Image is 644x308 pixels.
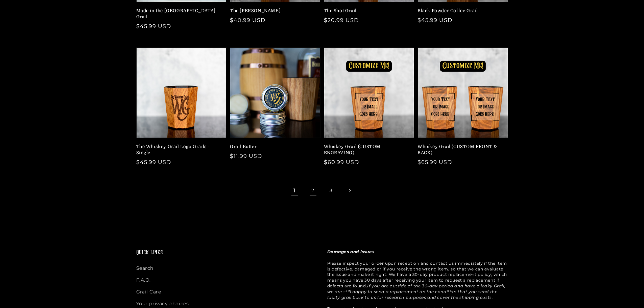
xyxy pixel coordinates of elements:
a: The Shot Grail [324,8,410,14]
a: Grail Care [136,286,161,298]
a: Search [136,264,154,274]
a: Made in the [GEOGRAPHIC_DATA] Grail [136,8,223,20]
a: Page 2 [306,183,320,198]
a: Page 3 [324,183,339,198]
a: The Whiskey Grail Logo Grails - Single [136,144,223,156]
a: The [PERSON_NAME] [230,8,316,14]
a: F.A.Q. [136,274,151,286]
nav: Pagination [136,183,508,198]
strong: Damages and issues [327,249,375,254]
a: Grail Butter [230,144,316,150]
a: Next page [342,183,357,198]
a: Whiskey Grail (CUSTOM FRONT & BACK) [418,144,504,156]
em: If you are outside of the 30-day period and have a leaky Grail, we are still happy to send a repl... [327,283,506,300]
a: Whiskey Grail (CUSTOM ENGRAVING) [324,144,410,156]
span: Page 1 [287,183,302,198]
a: Black Powder Coffee Grail [418,8,504,14]
h2: Quick links [136,249,317,257]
